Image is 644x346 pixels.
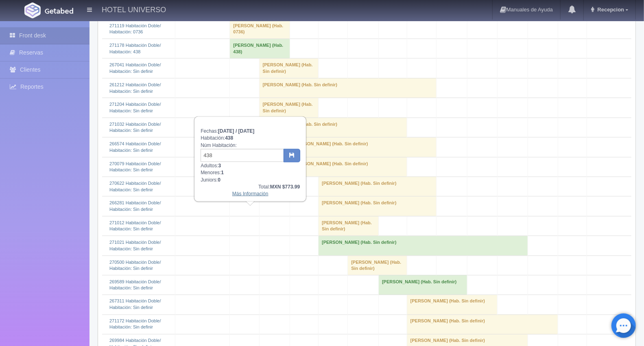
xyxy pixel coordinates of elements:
a: 271012 Habitación Doble/Habitación: Sin definir [109,220,161,232]
a: 271021 Habitación Doble/Habitación: Sin definir [109,240,161,251]
a: 269589 Habitación Doble/Habitación: Sin definir [109,279,161,291]
td: [PERSON_NAME] (Hab. Sin definir) [379,275,467,295]
a: 270622 Habitación Doble/Habitación: Sin definir [109,181,161,192]
a: 271032 Habitación Doble/Habitación: Sin definir [109,122,161,133]
a: 271204 Habitación Doble/Habitación: Sin definir [109,102,161,113]
b: 438 [225,135,233,141]
td: [PERSON_NAME] (Hab. Sin definir) [290,138,437,157]
a: 267311 Habitación Doble/Habitación: Sin definir [109,299,161,310]
td: [PERSON_NAME] (Hab. Sin definir) [259,98,318,118]
td: [PERSON_NAME] (Hab. Sin definir) [407,295,497,315]
a: 261212 Habitación Doble/Habitación: Sin definir [109,82,161,94]
div: Fechas: Habitación: Núm Habitación: Adultos: Menores: Juniors: [195,117,306,201]
td: [PERSON_NAME] (Hab. Sin definir) [407,315,558,334]
a: 271119 Habitación Doble/Habitación: 0736 [109,23,161,35]
b: 1 [221,170,224,175]
input: Sin definir [201,149,284,162]
a: 270500 Habitación Doble/Habitación: Sin definir [109,260,161,271]
b: 3 [218,163,221,169]
span: Recepcion [596,7,624,13]
td: [PERSON_NAME] (Hab. 0736) [230,19,290,39]
a: 271172 Habitación Doble/Habitación: Sin definir [109,319,161,330]
td: [PERSON_NAME] (Hab. Sin definir) [319,197,437,216]
b: [DATE] / [DATE] [218,128,255,134]
h4: HOTEL UNIVERSO [102,4,166,14]
a: 267041 Habitación Doble/Habitación: Sin definir [109,62,161,74]
a: Más Información [232,191,269,197]
td: [PERSON_NAME] (Hab. Sin definir) [290,157,407,177]
td: [PERSON_NAME] (Hab. Sin definir) [259,118,407,137]
a: 271178 Habitación Doble/Habitación: 438 [109,43,161,54]
td: [PERSON_NAME] (Hab. 438) [230,39,290,59]
td: [PERSON_NAME] (Hab. Sin definir) [348,256,407,275]
div: Total: [201,184,300,191]
b: 0 [218,177,220,183]
img: Getabed [24,2,41,18]
td: [PERSON_NAME] (Hab. Sin definir) [259,59,318,78]
td: [PERSON_NAME] (Hab. Sin definir) [259,78,436,98]
a: 270079 Habitación Doble/Habitación: Sin definir [109,161,161,173]
td: [PERSON_NAME] (Hab. Sin definir) [319,236,528,256]
a: 266281 Habitación Doble/Habitación: Sin definir [109,200,161,212]
a: 266574 Habitación Doble/Habitación: Sin definir [109,141,161,153]
td: [PERSON_NAME] (Hab. Sin definir) [319,216,379,236]
td: [PERSON_NAME] (Hab. Sin definir) [319,177,437,196]
img: Getabed [45,8,73,14]
b: MXN $773.99 [270,184,300,190]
